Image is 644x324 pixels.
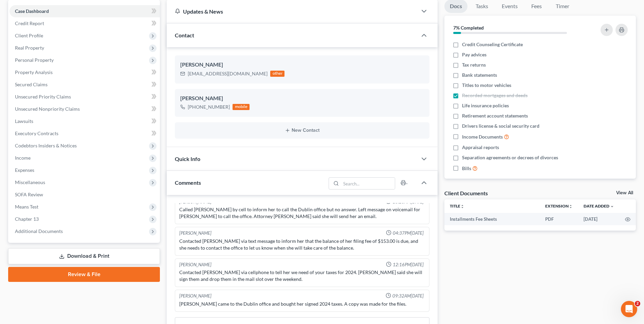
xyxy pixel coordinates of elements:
[179,301,425,307] div: [PERSON_NAME] came to the Dublin office and bought her signed 2024 taxes. A copy was made for the...
[179,269,425,283] div: Contacted [PERSON_NAME] via cellphone to tell her we need of your taxes for 2024. [PERSON_NAME] s...
[15,130,58,136] span: Executory Contracts
[462,112,528,119] span: Retirement account statements
[179,230,211,236] div: [PERSON_NAME]
[462,102,509,109] span: Life insurance policies
[8,267,160,282] a: Review & File
[462,123,539,129] span: Drivers license & social security card
[15,216,39,222] span: Chapter 13
[15,20,44,26] span: Credit Report
[462,41,523,48] span: Credit Counseling Certificate
[15,106,80,112] span: Unsecured Nonpriority Claims
[578,213,620,225] td: [DATE]
[175,156,200,162] span: Quick Info
[179,293,211,299] div: [PERSON_NAME]
[15,33,43,38] span: Client Profile
[460,204,464,209] i: unfold_more
[15,45,44,51] span: Real Property
[15,228,63,234] span: Additional Documents
[341,178,395,189] input: Search...
[444,190,488,197] div: Client Documents
[233,104,250,110] div: mobile
[462,133,503,140] span: Income Documents
[180,128,424,133] button: New Contact
[180,61,424,69] div: [PERSON_NAME]
[453,25,484,31] strong: 7% Completed
[10,115,160,127] a: Lawsuits
[15,118,33,124] span: Lawsuits
[10,78,160,91] a: Secured Claims
[444,213,540,225] td: Installments Fee Sheets
[188,70,268,77] div: [EMAIL_ADDRESS][DOMAIN_NAME]
[462,72,497,78] span: Bank statements
[15,57,54,63] span: Personal Property
[616,191,633,195] a: View All
[15,69,53,75] span: Property Analysis
[10,5,160,17] a: Case Dashboard
[462,82,511,89] span: Titles to motor vehicles
[15,8,49,14] span: Case Dashboard
[462,165,471,172] span: Bills
[175,32,194,38] span: Contact
[15,155,31,161] span: Income
[15,82,48,87] span: Secured Claims
[188,104,230,110] div: [PHONE_NUMBER]
[462,154,558,161] span: Separation agreements or decrees of divorces
[10,91,160,103] a: Unsecured Priority Claims
[10,188,160,201] a: SOFA Review
[175,8,409,15] div: Updates & News
[393,230,424,236] span: 04:37PM[DATE]
[15,94,71,100] span: Unsecured Priority Claims
[10,127,160,140] a: Executory Contracts
[540,213,578,225] td: PDF
[270,71,284,77] div: other
[584,203,614,209] a: Date Added expand_more
[175,179,201,186] span: Comments
[15,192,43,197] span: SOFA Review
[569,204,573,209] i: unfold_more
[10,103,160,115] a: Unsecured Nonpriority Claims
[462,61,486,68] span: Tax returns
[462,144,499,151] span: Appraisal reports
[610,204,614,209] i: expand_more
[462,51,486,58] span: Pay advices
[10,17,160,30] a: Credit Report
[8,248,160,264] a: Download & Print
[10,66,160,78] a: Property Analysis
[635,301,640,306] span: 2
[392,293,424,299] span: 09:32AM[DATE]
[179,262,211,268] div: [PERSON_NAME]
[621,301,637,317] iframe: Intercom live chat
[450,203,464,209] a: Titleunfold_more
[179,206,425,220] div: Called [PERSON_NAME] by cell to inform her to call the Dublin office but no answer. Left message ...
[545,203,573,209] a: Extensionunfold_more
[179,238,425,251] div: Contacted [PERSON_NAME] via text message to inform her that the balance of her filing fee of $153...
[15,179,45,185] span: Miscellaneous
[15,167,34,173] span: Expenses
[15,204,38,210] span: Means Test
[15,143,77,148] span: Codebtors Insiders & Notices
[462,92,528,99] span: Recorded mortgages and deeds
[393,262,424,268] span: 12:16PM[DATE]
[180,94,424,103] div: [PERSON_NAME]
